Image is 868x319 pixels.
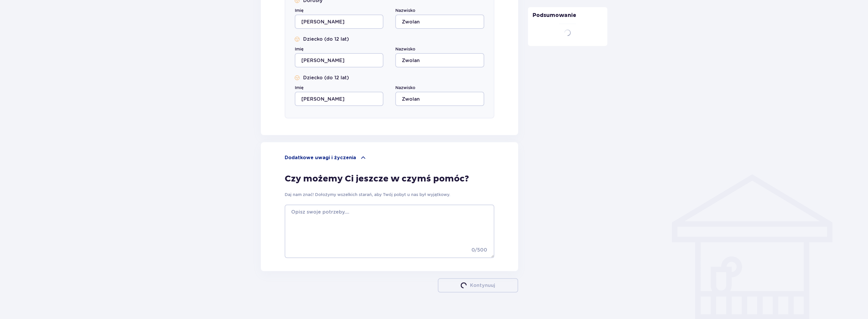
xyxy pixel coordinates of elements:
img: Smile Icon [295,75,300,80]
p: Dodatkowe uwagi i życzenia [285,154,356,161]
label: Nazwisko [395,46,415,52]
p: Dziecko (do 12 lat) [303,75,349,81]
p: Dziecko (do 12 lat) [303,36,349,42]
label: Nazwisko [395,85,415,91]
p: Podsumowanie [528,12,608,24]
input: Nazwisko [395,92,484,106]
img: loader [562,27,573,38]
p: 0 / 500 [286,247,487,258]
label: Imię [295,7,303,13]
input: Nazwisko [395,15,484,29]
input: Imię [295,92,383,106]
button: loaderKontynuuj [438,278,518,293]
p: Kontynuuj [470,282,495,289]
p: Czy możemy Ci jeszcze w czymś pomóc? [285,173,469,184]
img: loader [460,281,468,290]
label: Nazwisko [395,7,415,13]
input: Nazwisko [395,53,484,67]
input: Imię [295,15,383,29]
img: Smile Icon [295,37,300,42]
p: Daj nam znać! Dołożymy wszelkich starań, aby Twój pobyt u nas był wyjątkowy. [285,192,450,198]
label: Imię [295,46,303,52]
input: Imię [295,53,383,67]
label: Imię [295,85,303,91]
